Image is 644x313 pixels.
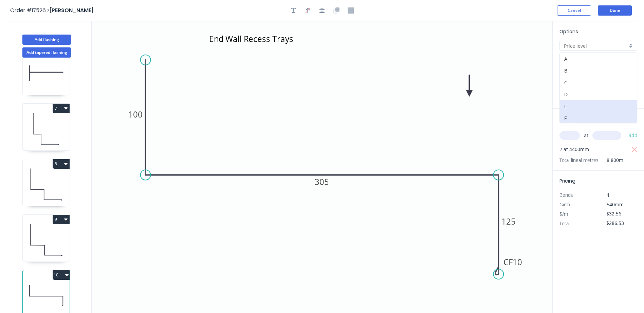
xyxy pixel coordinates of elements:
[564,42,627,49] input: Price level
[208,32,352,57] textarea: End Wall Recess Trays
[560,65,637,77] div: B
[557,5,591,16] button: Cancel
[513,256,522,268] tspan: 10
[559,211,568,217] span: $/m
[559,192,573,198] span: Bends
[559,178,575,184] span: Pricing
[53,159,70,169] button: 8
[607,192,609,198] span: 4
[559,220,570,227] span: Total
[584,131,588,140] span: at
[560,100,637,112] div: E
[607,201,624,208] span: 540mm
[315,176,329,187] tspan: 305
[560,112,637,124] div: F
[10,6,50,14] span: Order #17526 >
[53,104,70,113] button: 7
[560,77,637,88] div: C
[559,28,578,35] span: Options
[599,155,623,165] span: 8.800m
[560,53,637,65] div: A
[22,35,71,45] button: Add flashing
[503,256,513,268] tspan: CF
[559,155,599,165] span: Total lineal metres
[559,145,589,154] span: 2 at 4400mm
[560,88,637,100] div: D
[53,215,70,224] button: 9
[22,47,71,58] button: Add tapered flashing
[598,5,632,16] button: Done
[625,130,641,141] button: add
[128,109,143,120] tspan: 100
[50,6,94,14] span: [PERSON_NAME]
[53,270,70,280] button: 10
[559,201,570,208] span: Girth
[501,216,516,227] tspan: 125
